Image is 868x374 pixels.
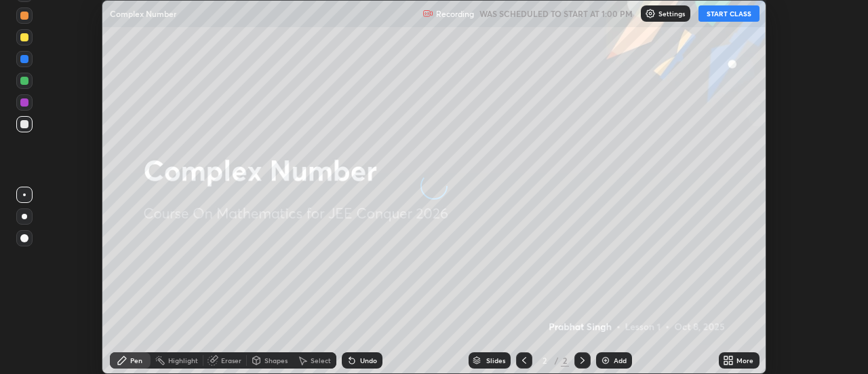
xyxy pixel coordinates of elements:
p: Complex Number [110,8,176,19]
div: Select [311,357,331,364]
div: 2 [561,354,569,367]
div: / [554,356,558,364]
div: Undo [360,357,377,364]
p: Settings [658,10,685,17]
div: More [736,357,753,364]
div: Eraser [221,357,241,364]
div: Add [614,357,627,364]
img: class-settings-icons [645,8,656,19]
div: Pen [130,357,142,364]
img: add-slide-button [600,355,611,366]
p: Recording [436,9,474,19]
h5: WAS SCHEDULED TO START AT 1:00 PM [479,7,633,20]
button: START CLASS [698,5,759,22]
div: Shapes [264,357,288,364]
div: Highlight [168,357,198,364]
div: Slides [486,357,505,364]
div: 2 [538,356,551,364]
img: recording.375f2c34.svg [422,8,433,19]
